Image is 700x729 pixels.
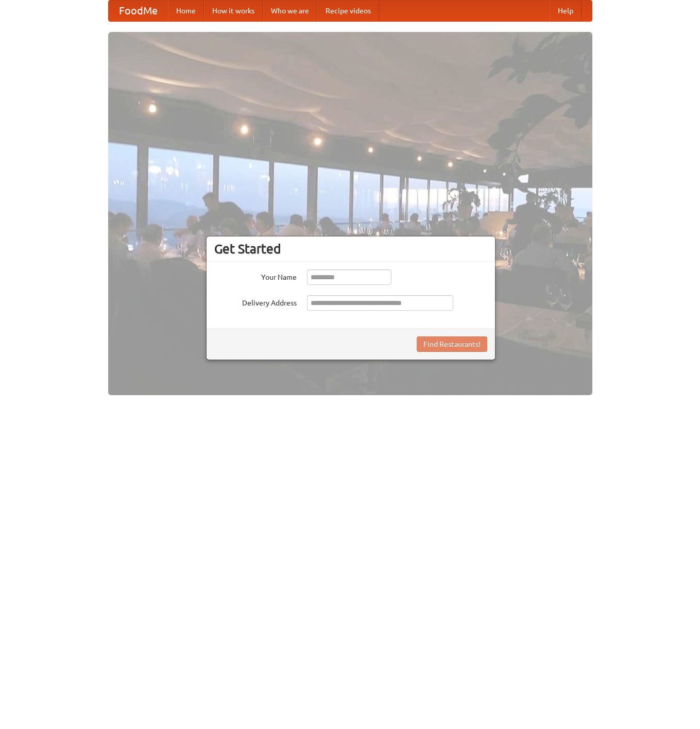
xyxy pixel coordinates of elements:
[317,1,379,21] a: Recipe videos
[214,295,297,308] label: Delivery Address
[263,1,317,21] a: Who we are
[109,1,168,21] a: FoodMe
[417,336,487,352] button: Find Restaurants!
[204,1,263,21] a: How it works
[168,1,204,21] a: Home
[214,241,487,257] h3: Get Started
[550,1,582,21] a: Help
[214,269,297,282] label: Your Name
